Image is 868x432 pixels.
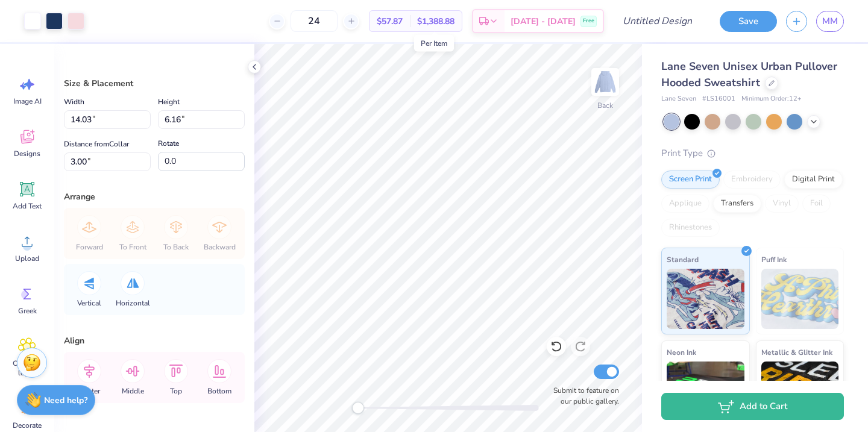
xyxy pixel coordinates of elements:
[667,362,744,422] img: Neon Ink
[741,94,802,104] span: Minimum Order: 12 +
[761,269,839,329] img: Puff Ink
[784,171,843,189] div: Digital Print
[14,149,40,158] span: Designs
[417,15,454,28] span: $1,388.88
[511,15,576,28] span: [DATE] - [DATE]
[661,146,844,160] div: Print Type
[661,195,709,213] div: Applique
[702,94,735,104] span: # LS16001
[352,402,364,414] div: Accessibility label
[661,393,844,420] button: Add to Cart
[802,195,831,213] div: Foil
[613,9,702,33] input: Untitled Design
[116,298,150,308] span: Horizontal
[761,346,832,358] span: Metallic & Glitter Ink
[547,385,619,407] label: Submit to feature on our public gallery.
[64,137,129,151] label: Distance from Collar
[761,362,839,422] img: Metallic & Glitter Ink
[765,195,799,213] div: Vinyl
[414,35,454,52] div: Per Item
[18,306,37,316] span: Greek
[816,11,844,32] a: MM
[593,70,617,94] img: Back
[291,10,338,32] input: – –
[13,96,42,106] span: Image AI
[77,298,101,308] span: Vertical
[661,94,696,104] span: Lane Seven
[158,95,180,109] label: Height
[723,171,781,189] div: Embroidery
[44,395,87,406] strong: Need help?
[667,269,744,329] img: Standard
[64,334,245,347] div: Align
[661,59,837,90] span: Lane Seven Unisex Urban Pullover Hooded Sweatshirt
[170,386,182,396] span: Top
[822,14,838,28] span: MM
[79,386,100,396] span: Center
[713,195,761,213] div: Transfers
[667,346,696,358] span: Neon Ink
[7,358,47,378] span: Clipart & logos
[13,421,42,430] span: Decorate
[122,386,144,396] span: Middle
[158,136,179,151] label: Rotate
[661,219,720,237] div: Rhinestones
[597,100,613,111] div: Back
[13,201,42,211] span: Add Text
[207,386,231,396] span: Bottom
[583,17,594,25] span: Free
[15,254,39,263] span: Upload
[667,253,699,266] span: Standard
[64,190,245,203] div: Arrange
[661,171,720,189] div: Screen Print
[761,253,787,266] span: Puff Ink
[64,95,84,109] label: Width
[720,11,777,32] button: Save
[64,77,245,90] div: Size & Placement
[377,15,403,28] span: $57.87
